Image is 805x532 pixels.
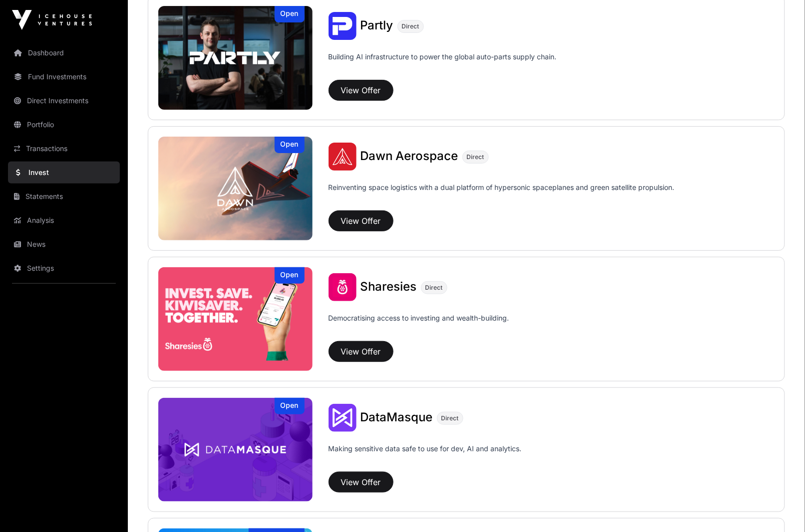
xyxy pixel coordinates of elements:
[8,114,120,136] a: Portfolio
[329,444,522,468] p: Making sensitive data safe to use for dev, AI and analytics.
[158,137,313,240] a: Dawn AerospaceOpen
[158,398,313,502] a: DataMasqueOpen
[329,313,509,337] p: Democratising access to investing and wealth-building.
[329,80,394,101] button: View Offer
[441,414,459,422] span: Direct
[361,279,417,294] span: Sharesies
[755,484,805,532] iframe: Chat Widget
[329,404,357,432] img: DataMasque
[158,137,313,240] img: Dawn Aerospace
[12,10,92,30] img: Icehouse Ventures Logo
[361,150,458,163] a: Dawn Aerospace
[361,18,394,32] span: Partly
[329,210,394,231] button: View Offer
[425,284,443,292] span: Direct
[329,472,394,493] button: View Offer
[8,185,120,207] a: Statements
[8,66,120,88] a: Fund Investments
[8,233,120,255] a: News
[158,267,313,371] img: Sharesies
[361,411,433,424] a: DataMasque
[8,257,120,279] a: Settings
[329,143,357,171] img: Dawn Aerospace
[329,12,357,40] img: Partly
[402,22,419,30] span: Direct
[158,398,313,502] img: DataMasque
[361,281,417,294] a: Sharesies
[329,182,675,206] p: Reinventing space logistics with a dual platform of hypersonic spaceplanes and green satellite pr...
[8,42,120,64] a: Dashboard
[8,138,120,160] a: Transactions
[8,162,120,183] a: Invest
[158,6,313,110] img: Partly
[275,6,305,22] div: Open
[275,398,305,414] div: Open
[275,137,305,153] div: Open
[158,267,313,371] a: SharesiesOpen
[329,52,557,76] p: Building AI infrastructure to power the global auto-parts supply chain.
[8,209,120,231] a: Analysis
[467,153,484,161] span: Direct
[275,267,305,284] div: Open
[158,6,313,110] a: PartlyOpen
[329,341,394,362] button: View Offer
[361,149,458,163] span: Dawn Aerospace
[8,90,120,112] a: Direct Investments
[361,19,394,32] a: Partly
[361,410,433,424] span: DataMasque
[329,273,357,301] img: Sharesies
